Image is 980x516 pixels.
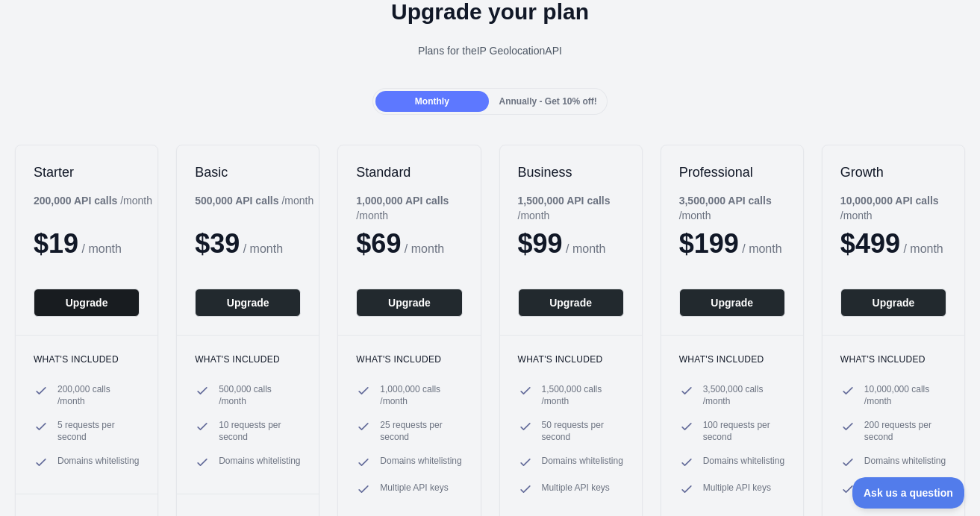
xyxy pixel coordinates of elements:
[518,228,563,259] span: $ 99
[679,289,785,317] button: Upgrade
[840,289,946,317] button: Upgrade
[679,228,739,259] span: $ 199
[742,242,781,255] span: / month
[356,228,401,259] span: $ 69
[566,242,605,255] span: / month
[840,228,900,259] span: $ 499
[356,289,462,317] button: Upgrade
[852,477,965,509] iframe: Toggle Customer Support
[518,289,624,317] button: Upgrade
[405,242,444,255] span: / month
